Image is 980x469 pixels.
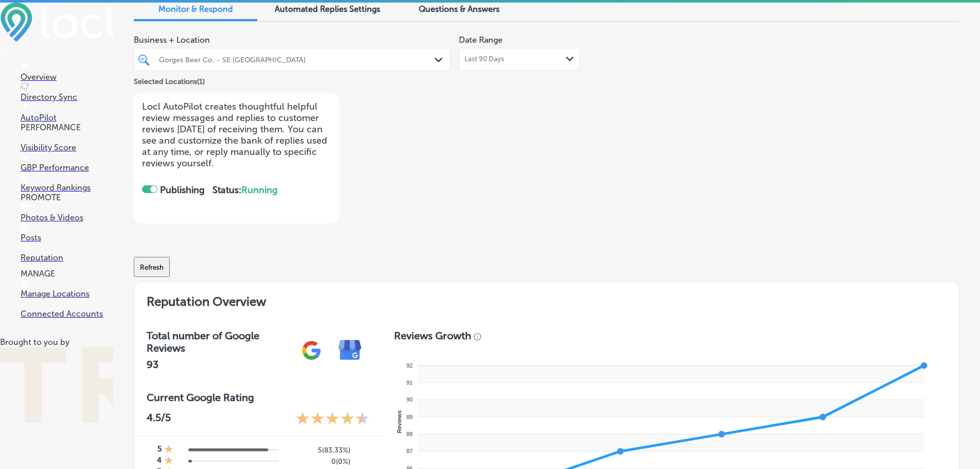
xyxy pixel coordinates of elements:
[142,101,331,169] p: Locl AutoPilot creates thoughtful helpful review messages and replies to customer reviews [DATE] ...
[406,396,413,403] tspan: 90
[212,184,278,196] strong: Status:
[21,143,113,152] p: Visibility Score
[164,444,173,456] div: 1 Star
[287,446,350,455] h5: 5 ( 83.33% )
[394,329,471,342] h3: Reviews Growth
[459,35,503,45] label: Date Range
[147,358,292,371] h2: 93
[157,444,162,456] h4: 5
[21,253,113,263] p: Reputation
[21,103,113,123] a: AutoPilot
[21,163,113,172] p: GBP Performance
[21,203,113,222] a: Photos & Videos
[21,133,113,152] a: Visibility Score
[21,269,113,279] p: MANAGE
[147,329,292,354] h3: Total number of Google Reviews
[21,173,113,193] a: Keyword Rankings
[21,82,113,102] a: Directory Sync
[21,279,113,299] a: Manage Locations
[21,113,113,123] p: AutoPilot
[160,184,205,196] strong: Publishing
[21,62,113,82] a: Overview
[21,243,113,263] a: Reputation
[21,233,113,242] p: Posts
[275,4,380,14] span: Automated Replies Settings
[134,73,205,86] p: Selected Locations ( 1 )
[21,72,113,82] p: Overview
[331,331,369,370] img: e7ababfa220611ac49bdb491a11684a6.png
[134,35,451,45] span: Business + Location
[21,289,113,299] p: Manage Locations
[21,92,113,102] p: Directory Sync
[147,411,171,427] p: 4.5 /5
[406,362,413,369] tspan: 92
[158,4,233,14] span: Monitor & Respond
[157,456,162,467] h4: 4
[134,282,959,317] h2: Reputation Overview
[21,183,113,193] p: Keyword Rankings
[406,431,413,437] tspan: 88
[21,153,113,172] a: GBP Performance
[465,55,504,63] span: Last 90 Days
[159,55,436,64] div: Gorges Beer Co. - SE [GEOGRAPHIC_DATA]
[21,193,113,202] p: PROMOTE
[241,184,278,196] span: Running
[406,414,413,420] tspan: 89
[21,223,113,242] a: Posts
[419,4,500,14] span: Questions & Answers
[164,456,173,467] div: 1 Star
[296,411,369,427] div: 4.5 Stars
[21,299,113,319] a: Connected Accounts
[21,213,113,222] p: Photos & Videos
[406,448,413,454] tspan: 87
[21,309,113,319] p: Connected Accounts
[21,123,113,132] p: PERFORMANCE
[134,257,170,277] button: Refresh
[147,391,369,404] h3: Current Google Rating
[292,331,331,370] img: gPZS+5FD6qPJAAAAABJRU5ErkJggg==
[287,457,350,466] h5: 0 ( 0% )
[406,379,413,386] tspan: 91
[396,410,402,433] text: Reviews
